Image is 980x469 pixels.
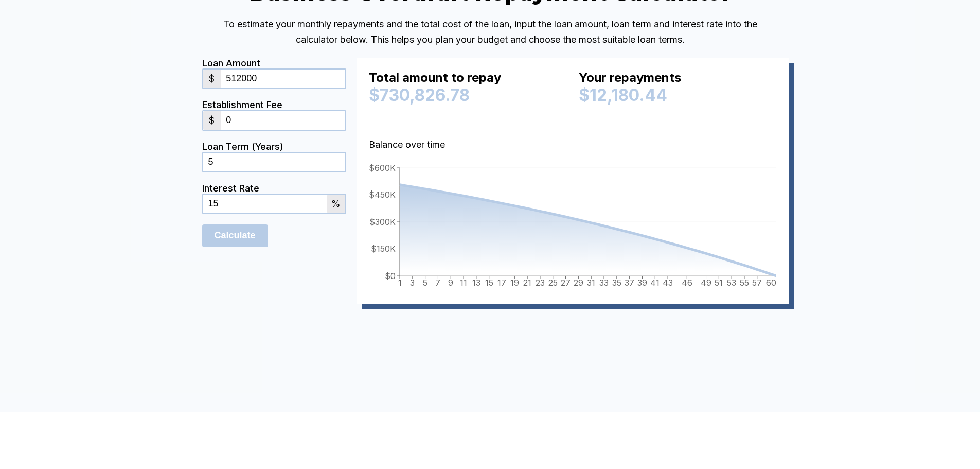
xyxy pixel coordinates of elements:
[573,277,583,288] tspan: 29
[435,277,440,288] tspan: 7
[561,277,571,288] tspan: 27
[203,70,221,88] div: $
[448,277,453,288] tspan: 9
[371,244,396,254] tspan: $150K
[715,277,723,288] tspan: 51
[599,277,609,288] tspan: 33
[369,85,566,105] div: $730,826.78
[327,195,345,213] div: %
[203,195,327,213] input: 0
[369,137,776,152] p: Balance over time
[510,277,519,288] tspan: 19
[369,162,396,172] tspan: $600K
[579,70,776,90] div: Your repayments
[650,277,660,288] tspan: 41
[202,224,268,247] input: Calculate
[497,277,506,288] tspan: 17
[472,277,480,288] tspan: 13
[203,153,345,171] input: 0
[203,111,221,130] div: $
[202,141,346,152] div: Loan Term (Years)
[221,70,345,88] input: 0
[369,70,566,90] div: Total amount to repay
[612,277,621,288] tspan: 35
[535,277,544,288] tspan: 23
[202,58,346,68] div: Loan Amount
[202,99,346,110] div: Establishment Fee
[460,277,467,288] tspan: 11
[637,277,647,288] tspan: 39
[727,277,736,288] tspan: 53
[739,277,749,288] tspan: 55
[701,277,711,288] tspan: 49
[385,270,396,281] tspan: $0
[423,277,427,288] tspan: 5
[523,277,531,288] tspan: 21
[752,277,762,288] tspan: 57
[398,277,401,288] tspan: 1
[587,277,595,288] tspan: 31
[202,16,778,47] p: To estimate your monthly repayments and the total cost of the loan, input the loan amount, loan t...
[579,85,776,105] div: $12,180.44
[625,277,634,288] tspan: 37
[681,277,692,288] tspan: 46
[548,277,557,288] tspan: 25
[663,277,673,288] tspan: 43
[410,277,415,288] tspan: 3
[369,189,396,200] tspan: $450K
[765,277,776,288] tspan: 60
[221,111,345,130] input: 0
[369,216,396,227] tspan: $300K
[202,183,346,194] div: Interest Rate
[485,277,493,288] tspan: 15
